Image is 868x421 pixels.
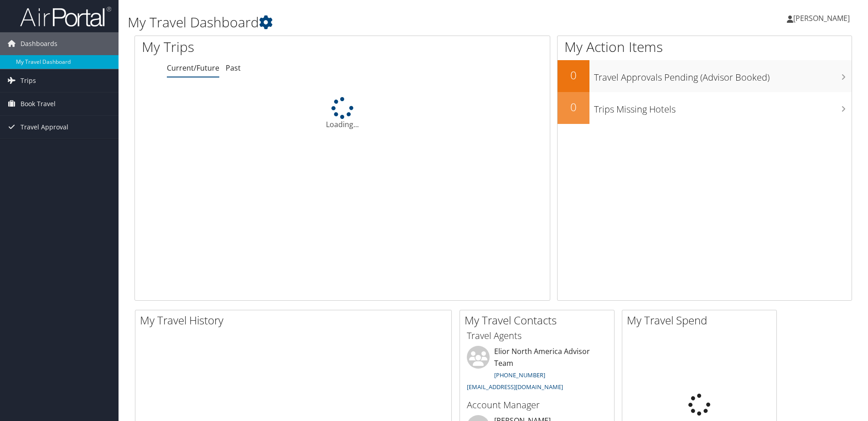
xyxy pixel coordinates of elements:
[462,346,612,395] li: Elior North America Advisor Team
[135,97,550,130] div: Loading...
[226,63,241,73] a: Past
[558,37,852,56] h1: My Action Items
[793,13,850,23] span: [PERSON_NAME]
[20,6,111,27] img: airportal-logo.png
[21,32,57,55] span: Dashboards
[627,313,776,328] h2: My Travel Spend
[21,69,36,92] span: Trips
[558,92,852,124] a: 0Trips Missing Hotels
[167,63,219,73] a: Current/Future
[467,329,607,342] h3: Travel Agents
[21,92,56,115] span: Book Travel
[128,13,615,32] h1: My Travel Dashboard
[467,383,563,391] a: [EMAIL_ADDRESS][DOMAIN_NAME]
[558,99,589,115] h2: 0
[558,67,589,83] h2: 0
[787,5,859,32] a: [PERSON_NAME]
[21,116,68,139] span: Travel Approval
[594,98,852,116] h3: Trips Missing Hotels
[594,67,852,84] h3: Travel Approvals Pending (Advisor Booked)
[494,371,545,379] a: [PHONE_NUMBER]
[142,37,370,56] h1: My Trips
[140,313,451,328] h2: My Travel History
[467,399,607,411] h3: Account Manager
[465,313,614,328] h2: My Travel Contacts
[558,60,852,92] a: 0Travel Approvals Pending (Advisor Booked)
